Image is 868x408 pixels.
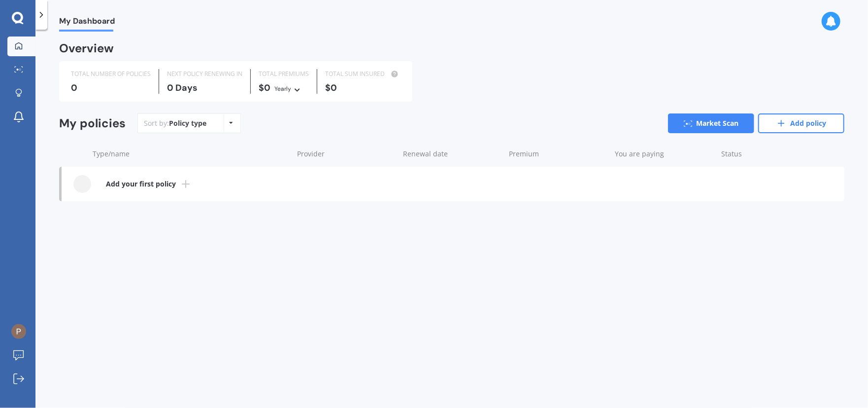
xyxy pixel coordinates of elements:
[325,69,401,79] div: TOTAL SUM INSURED
[259,69,309,79] div: TOTAL PREMIUMS
[721,149,795,159] div: Status
[71,69,151,79] div: TOTAL NUMBER OF POLICIES
[297,149,395,159] div: Provider
[59,16,115,30] span: My Dashboard
[758,113,844,133] a: Add policy
[11,324,26,339] img: ACg8ocKml2aleTt6v8_uOxp0BzV63w8WdsLLTEHuJDveRx3FcBoeCQ=s96-c
[668,113,754,133] a: Market Scan
[403,149,501,159] div: Renewal date
[167,69,242,79] div: NEXT POLICY RENEWING IN
[144,118,206,128] div: Sort by:
[59,43,114,53] div: Overview
[93,149,289,159] div: Type/name
[71,83,151,93] div: 0
[274,84,291,94] div: Yearly
[509,149,607,159] div: Premium
[59,116,126,131] div: My policies
[615,149,713,159] div: You are paying
[106,179,176,189] b: Add your first policy
[169,118,206,128] div: Policy type
[259,83,309,94] div: $0
[62,167,844,201] a: Add your first policy
[167,83,242,93] div: 0 Days
[325,83,401,93] div: $0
